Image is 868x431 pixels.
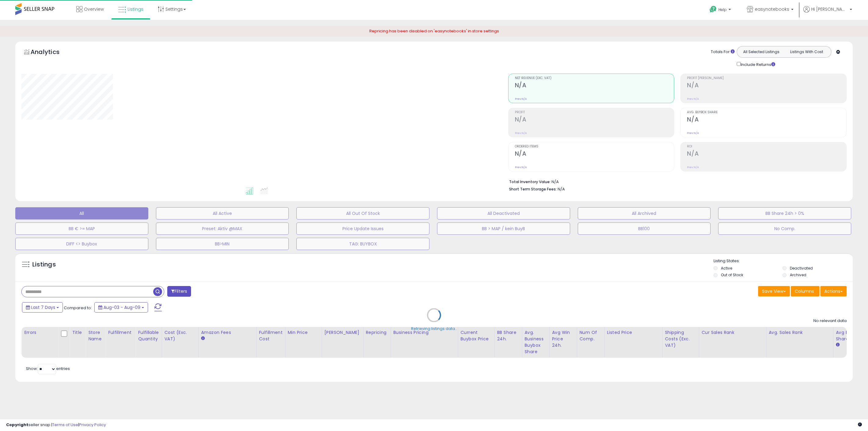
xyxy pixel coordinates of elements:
a: Help [705,1,737,20]
span: Ordered Items [515,145,674,148]
span: Listings [128,6,143,12]
span: Hi [PERSON_NAME] [811,6,848,12]
div: Include Returns [732,61,783,68]
button: All Out Of Stock [296,207,429,219]
button: BB100 [578,223,711,235]
button: BB>MIN [156,238,289,250]
button: No Comp. [718,223,851,235]
small: Prev: N/A [687,97,699,101]
button: TAG: BUYBOX [296,238,429,250]
small: Prev: N/A [687,131,699,135]
button: BB > MAP / kein BuyB [437,223,570,235]
h2: N/A [687,150,846,158]
div: Retrieving listings data.. [411,326,457,331]
h2: N/A [515,82,674,90]
span: Net Revenue (Exc. VAT) [515,77,674,80]
button: All Selected Listings [739,48,784,56]
small: Prev: N/A [687,165,699,169]
h2: N/A [687,82,846,90]
span: Repricing has been disabled on 'easynotebooks' in store settings [369,28,499,34]
b: Short Term Storage Fees: [509,187,557,192]
span: Overview [84,6,104,12]
h5: Analytics [31,48,71,58]
small: Prev: N/A [515,165,527,169]
div: Totals For [711,49,735,55]
span: Avg. Buybox Share [687,111,846,114]
b: Total Inventory Value: [509,179,551,184]
span: N/A [558,186,565,192]
span: Help [718,7,727,12]
button: BB € >= MAP [15,223,148,235]
button: All Archived [578,207,711,219]
h2: N/A [687,116,846,124]
span: easynotebooks [755,6,789,12]
button: Price Update Issues [296,223,429,235]
button: Preset: Aktiv @MAX [156,223,289,235]
button: BB Share 24h > 0% [718,207,851,219]
small: Prev: N/A [515,97,527,101]
h2: N/A [515,150,674,158]
h2: N/A [515,116,674,124]
span: ROI [687,145,846,148]
a: Hi [PERSON_NAME] [803,6,852,20]
small: Prev: N/A [515,131,527,135]
span: Profit [PERSON_NAME] [687,77,846,80]
button: All [15,207,148,219]
span: Profit [515,111,674,114]
button: All Active [156,207,289,219]
i: Get Help [709,5,717,13]
button: Listings With Cost [784,48,829,56]
button: All Deactivated [437,207,570,219]
li: N/A [509,178,842,185]
button: DIFF <> Buybox [15,238,148,250]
